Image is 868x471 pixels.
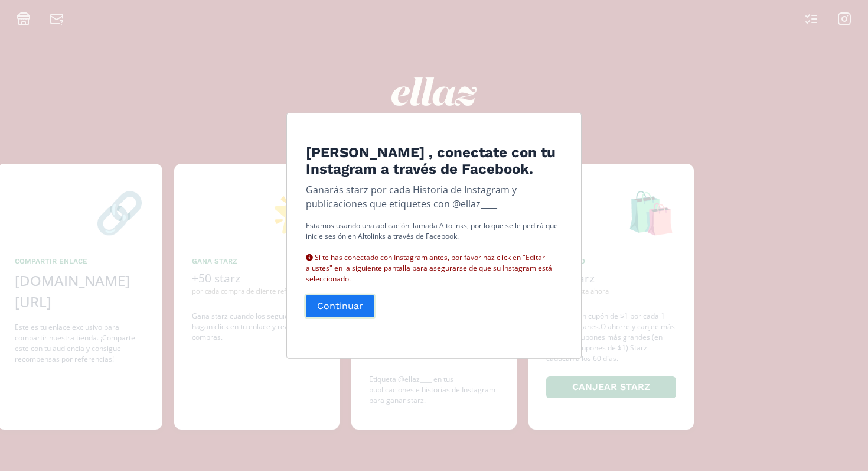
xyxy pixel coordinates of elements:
p: Estamos usando una aplicación llamada Altolinks, por lo que se le pedirá que inicie sesión en Alt... [306,220,562,284]
div: Edit Program [286,112,582,358]
div: Si te has conectado con Instagram antes, por favor haz click en "Editar ajustes" en la siguiente ... [306,242,562,284]
button: Continuar [304,294,376,319]
p: Ganarás starz por cada Historia de Instagram y publicaciones que etiquetes con @ellaz____ [306,183,562,211]
h4: [PERSON_NAME] , conectate con tu Instagram a través de Facebook. [306,144,562,178]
